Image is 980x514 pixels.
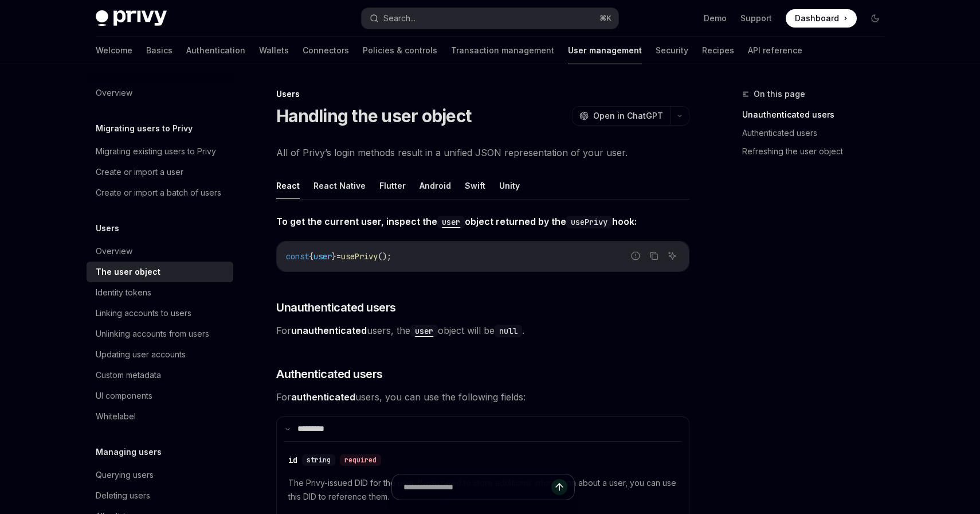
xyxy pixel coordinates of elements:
div: Custom metadata [96,368,161,382]
a: API reference [748,37,802,64]
h5: Migrating users to Privy [96,122,193,135]
h1: Handling the user object [276,106,471,126]
button: Open in ChatGPT [572,106,670,126]
a: Overview [87,241,233,262]
span: All of Privy’s login methods result in a unified JSON representation of your user. [276,145,689,161]
button: Ask AI [665,248,680,263]
span: Dashboard [795,13,839,24]
strong: unauthenticated [291,325,367,336]
span: } [332,251,336,262]
a: Policies & controls [363,37,437,64]
a: Create or import a user [87,162,233,182]
a: Authentication [186,37,245,64]
a: The user object [87,262,233,282]
div: Linking accounts to users [96,306,191,320]
span: = [336,251,341,262]
div: required [340,454,381,466]
a: Support [740,13,772,24]
a: Transaction management [451,37,554,64]
span: On this page [754,87,805,101]
div: Whitelabel [96,410,136,423]
div: Querying users [96,468,154,482]
a: Basics [146,37,173,64]
div: Search... [383,11,415,25]
code: null [495,325,522,337]
button: Unity [499,172,520,199]
div: Deleting users [96,489,150,503]
button: React Native [313,172,366,199]
div: Overview [96,244,132,258]
code: user [410,325,438,337]
h5: Users [96,221,119,235]
code: user [437,216,465,228]
button: Flutter [379,172,406,199]
div: The user object [96,265,160,279]
span: Unauthenticated users [276,299,396,316]
a: Dashboard [786,9,857,28]
a: Identity tokens [87,282,233,303]
span: Open in ChatGPT [593,110,663,122]
div: Identity tokens [96,286,151,299]
a: Overview [87,83,233,103]
a: UI components [87,385,233,406]
strong: To get the current user, inspect the object returned by the hook: [276,216,637,227]
a: Create or import a batch of users [87,182,233,203]
a: Deleting users [87,485,233,506]
a: Unauthenticated users [742,106,893,124]
div: id [288,454,297,466]
div: Migrating existing users to Privy [96,145,216,158]
a: Authenticated users [742,124,893,142]
a: Updating user accounts [87,344,233,365]
a: Welcome [96,37,132,64]
button: Swift [465,172,485,199]
div: UI components [96,389,152,403]
span: For users, the object will be . [276,322,689,338]
span: ⌘ K [599,14,611,23]
button: Report incorrect code [628,248,643,263]
span: Authenticated users [276,366,383,382]
span: For users, you can use the following fields: [276,389,689,405]
a: Security [656,37,688,64]
a: Whitelabel [87,406,233,427]
span: string [307,455,331,465]
button: React [276,172,300,199]
span: (); [378,251,391,262]
div: Unlinking accounts from users [96,327,209,341]
div: Create or import a batch of users [96,186,221,200]
h5: Managing users [96,445,162,459]
span: user [313,251,332,262]
a: Unlinking accounts from users [87,324,233,344]
a: Demo [704,13,727,24]
a: Custom metadata [87,365,233,385]
a: Recipes [702,37,734,64]
a: Querying users [87,465,233,485]
div: Users [276,88,689,100]
button: Send message [551,479,567,495]
button: Search...⌘K [362,8,618,29]
a: User management [568,37,642,64]
a: Linking accounts to users [87,303,233,324]
span: { [309,251,313,262]
span: usePrivy [341,251,378,262]
a: user [437,216,465,227]
span: const [286,251,309,262]
a: Refreshing the user object [742,142,893,161]
div: Create or import a user [96,165,183,179]
strong: authenticated [291,391,355,403]
a: user [410,325,438,336]
button: Toggle dark mode [866,9,884,28]
a: Wallets [259,37,289,64]
a: Migrating existing users to Privy [87,141,233,162]
img: dark logo [96,10,167,26]
div: Overview [96,86,132,100]
button: Copy the contents from the code block [646,248,661,263]
a: Connectors [303,37,349,64]
button: Android [420,172,451,199]
div: Updating user accounts [96,348,186,361]
code: usePrivy [566,216,612,228]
